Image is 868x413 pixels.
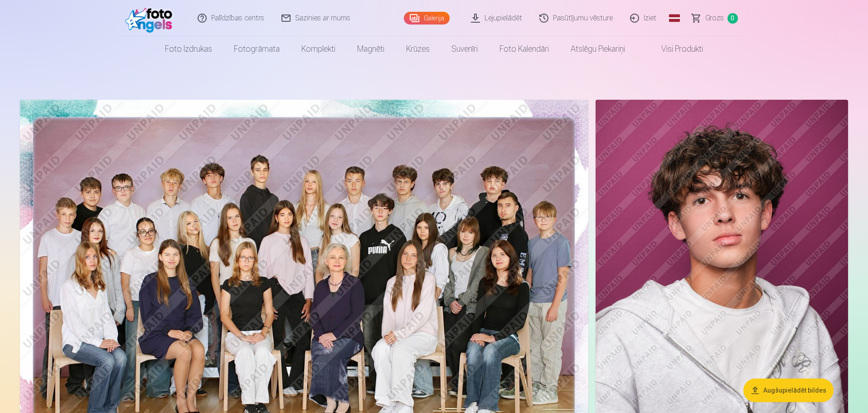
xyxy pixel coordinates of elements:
[154,36,223,62] a: Foto izdrukas
[125,4,177,33] img: /fa1
[727,13,738,24] span: 0
[441,36,489,62] a: Suvenīri
[346,36,395,62] a: Magnēti
[636,36,714,62] a: Visi produkti
[489,36,560,62] a: Foto kalendāri
[404,12,450,24] a: Galerija
[705,13,724,24] span: Grozs
[291,36,346,62] a: Komplekti
[395,36,441,62] a: Krūzes
[560,36,636,62] a: Atslēgu piekariņi
[743,379,834,402] button: Augšupielādēt bildes
[223,36,291,62] a: Fotogrāmata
